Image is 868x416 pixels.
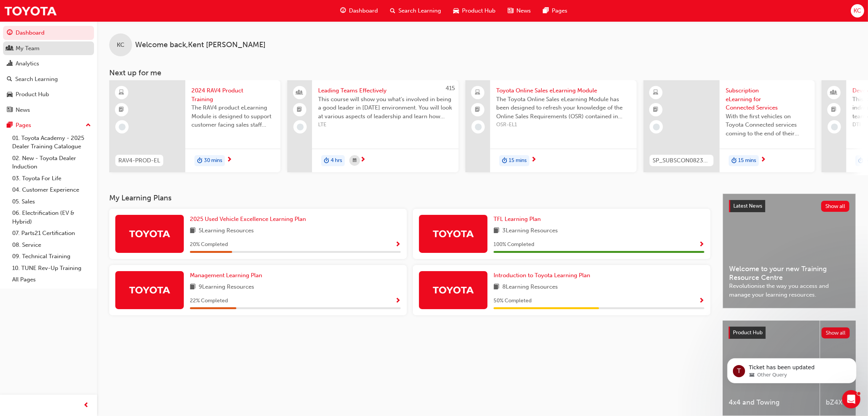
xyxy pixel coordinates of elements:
[729,265,849,282] span: Welcome to your new Training Resource Centre
[384,3,447,19] a: search-iconSearch Learning
[3,72,94,86] a: Search Learning
[226,157,232,164] span: next-icon
[494,283,499,292] span: book-icon
[119,124,126,130] span: learningRecordVerb_NONE-icon
[494,216,541,222] span: TFL Learning Plan
[3,57,94,71] a: Analytics
[494,240,534,249] span: 100 % Completed
[398,6,441,15] span: Search Learning
[653,156,710,165] span: SP_SUBSCON0823_EL
[117,41,124,49] span: KC
[324,156,329,166] span: duration-icon
[190,215,309,224] a: 2025 Used Vehicle Excellence Learning Plan
[475,88,481,98] span: laptop-icon
[509,156,527,165] span: 15 mins
[502,283,558,292] span: 8 Learning Resources
[395,241,401,248] span: Show Progress
[97,68,868,77] h3: Next up for me
[432,227,474,240] img: Trak
[699,298,704,305] span: Show Progress
[494,215,544,224] a: TFL Learning Plan
[9,274,94,286] a: All Pages
[84,401,89,410] span: prev-icon
[297,124,304,130] span: learningRecordVerb_NONE-icon
[191,103,274,129] span: The RAV4 product eLearning Module is designed to support customer facing sales staff with introdu...
[190,226,196,236] span: book-icon
[297,105,303,115] span: booktick-icon
[199,283,254,292] span: 9 Learning Resources
[7,60,13,67] span: chart-icon
[9,152,94,173] a: 02. New - Toyota Dealer Induction
[86,121,91,130] span: up-icon
[475,105,481,115] span: booktick-icon
[287,80,459,172] a: 415Leading Teams EffectivelyThis course will show you what's involved in being a good leader in [...
[543,6,549,16] span: pages-icon
[197,156,202,166] span: duration-icon
[726,86,809,112] span: Subscription eLearning for Connected Services
[15,75,58,84] div: Search Learning
[831,105,837,115] span: booktick-icon
[475,124,482,130] span: learningRecordVerb_NONE-icon
[190,272,262,279] span: Management Learning Plan
[135,41,266,49] span: Welcome back , Kent [PERSON_NAME]
[7,30,13,37] span: guage-icon
[465,80,637,172] a: Toyota Online Sales eLearning ModuleThe Toyota Online Sales eLearning Module has been designed to...
[9,207,94,227] a: 06. Electrification (EV & Hybrid)
[3,41,94,56] a: My Team
[340,6,346,16] span: guage-icon
[3,118,94,132] button: Pages
[552,6,567,15] span: Pages
[16,44,40,53] div: My Team
[699,240,704,249] button: Show Progress
[9,239,94,251] a: 08. Service
[395,240,401,249] button: Show Progress
[190,283,196,292] span: book-icon
[699,296,704,306] button: Show Progress
[446,85,455,92] span: 415
[119,105,124,115] span: booktick-icon
[7,91,13,98] span: car-icon
[119,88,124,98] span: learningResourceType_ELEARNING-icon
[462,6,495,15] span: Product Hub
[496,95,631,121] span: The Toyota Online Sales eLearning Module has been designed to refresh your knowledge of the Onlin...
[716,342,868,395] iframe: Intercom notifications message
[9,196,94,208] a: 05. Sales
[3,24,94,118] button: DashboardMy TeamAnalyticsSearch LearningProduct HubNews
[821,201,850,212] button: Show all
[3,103,94,117] a: News
[531,157,537,164] span: next-icon
[516,6,531,15] span: News
[7,107,13,114] span: news-icon
[729,327,850,339] a: Product HubShow all
[395,296,401,306] button: Show Progress
[851,4,864,17] button: KC
[3,87,94,102] a: Product Hub
[191,86,274,103] span: 2024 RAV4 Product Training
[9,251,94,262] a: 09. Technical Training
[858,156,863,166] span: duration-icon
[318,86,452,95] span: Leading Teams Effectively
[432,283,474,297] img: Trak
[854,6,861,15] span: KC
[738,156,756,165] span: 15 mins
[760,157,766,164] span: next-icon
[4,2,57,19] a: Trak
[7,76,12,83] span: search-icon
[331,156,342,165] span: 4 hrs
[729,282,849,299] span: Revolutionise the way you access and manage your learning resources.
[447,3,502,19] a: car-iconProduct Hub
[7,122,13,129] span: pages-icon
[9,262,94,274] a: 10. TUNE Rev-Up Training
[653,105,659,115] span: booktick-icon
[9,184,94,196] a: 04. Customer Experience
[190,297,228,305] span: 22 % Completed
[9,227,94,239] a: 07. Parts21 Certification
[349,6,378,15] span: Dashboard
[831,88,837,98] span: people-icon
[9,173,94,184] a: 03. Toyota For Life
